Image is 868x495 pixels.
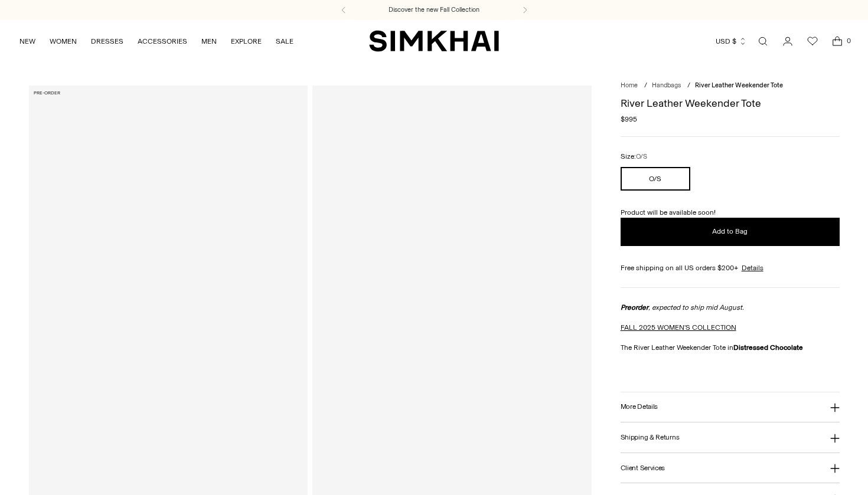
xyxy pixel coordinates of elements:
a: DRESSES [91,28,123,54]
h1: River Leather Weekender Tote [621,98,840,109]
a: FALL 2025 WOMEN'S COLLECTION [621,323,736,332]
button: Shipping & Returns [621,422,840,453]
span: River Leather Weekender Tote [695,81,783,89]
span: O/S [636,153,647,160]
a: SALE [276,28,293,54]
strong: Preorder [621,303,648,312]
h3: More Details [621,403,658,411]
a: MEN [201,28,217,54]
a: SIMKHAI [369,29,499,53]
label: Size: [621,151,647,162]
button: O/S [621,167,690,191]
a: Handbags [652,81,681,89]
a: Home [621,81,638,89]
a: Wishlist [801,29,824,53]
a: NEW [19,28,35,54]
div: / [644,81,647,91]
span: Add to Bag [712,227,748,237]
a: Go to the account page [776,29,800,53]
a: Discover the new Fall Collection [389,5,479,15]
p: The River Leather Weekender Tote in [621,342,840,353]
button: Add to Bag [621,218,840,246]
a: EXPLORE [231,28,262,54]
strong: Distressed Chocolate [733,343,803,352]
a: Details [742,263,763,273]
div: / [687,81,690,91]
a: WOMEN [50,28,77,54]
button: USD $ [716,28,747,54]
h3: Shipping & Returns [621,434,680,441]
button: Client Services [621,453,840,483]
nav: breadcrumbs [621,81,840,91]
span: , expected to ship mid August. [621,303,744,312]
button: More Details [621,392,840,422]
h3: Client Services [621,464,665,472]
p: Product will be available soon! [621,207,840,218]
span: $995 [621,114,637,124]
span: 0 [843,35,854,46]
a: ACCESSORIES [138,28,187,54]
a: Open cart modal [825,29,849,53]
a: Open search modal [751,29,775,53]
div: Free shipping on all US orders $200+ [621,263,840,273]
